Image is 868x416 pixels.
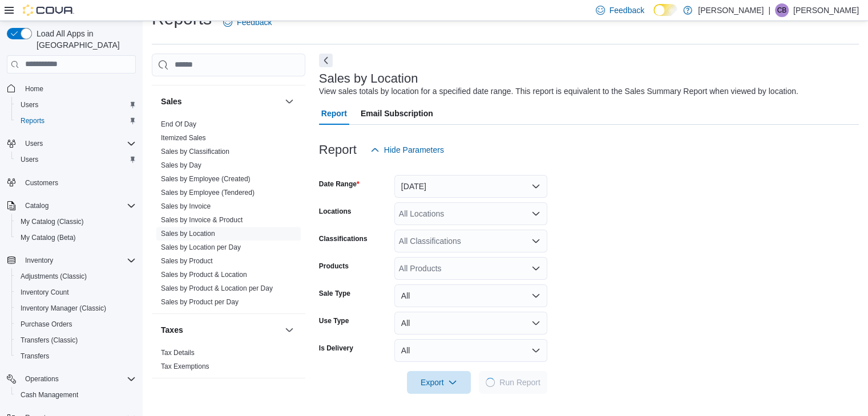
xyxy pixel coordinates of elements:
[609,5,644,16] span: Feedback
[793,3,859,17] p: [PERSON_NAME]
[161,96,182,107] h3: Sales
[161,271,247,279] a: Sales by Product & Location
[2,80,140,97] button: Home
[16,153,136,166] span: Users
[11,284,140,300] button: Inventory Count
[161,202,211,210] a: Sales by Invoice
[23,5,74,16] img: Cova
[2,252,140,268] button: Inventory
[698,3,764,17] p: [PERSON_NAME]
[21,155,38,164] span: Users
[21,254,58,267] button: Inventory
[2,136,140,152] button: Users
[2,198,140,214] button: Catalog
[21,352,49,361] span: Transfers
[21,372,63,386] button: Operations
[11,268,140,284] button: Adjustments (Classic)
[237,17,272,28] span: Feedback
[161,134,206,142] a: Itemized Sales
[161,175,251,183] a: Sales by Employee (Created)
[21,100,38,109] span: Users
[394,312,547,335] button: All
[16,388,136,402] span: Cash Management
[16,98,43,112] a: Users
[21,390,78,399] span: Cash Management
[21,81,136,96] span: Home
[161,362,209,370] a: Tax Exemptions
[21,233,76,242] span: My Catalog (Beta)
[394,339,547,362] button: All
[161,161,201,170] span: Sales by Day
[361,102,433,125] span: Email Subscription
[161,230,215,238] a: Sales by Location
[161,147,229,156] span: Sales by Classification
[16,114,49,128] a: Reports
[161,96,280,107] button: Sales
[11,387,140,403] button: Cash Management
[16,333,136,347] span: Transfers (Classic)
[319,344,353,353] label: Is Delivery
[16,333,82,347] a: Transfers (Classic)
[161,298,239,306] a: Sales by Product per Day
[21,217,84,226] span: My Catalog (Classic)
[11,97,140,113] button: Users
[11,230,140,246] button: My Catalog (Beta)
[161,362,209,371] span: Tax Exemptions
[16,231,136,244] span: My Catalog (Beta)
[21,320,72,329] span: Purchase Orders
[653,4,677,16] input: Dark Mode
[486,378,495,387] span: Loading
[479,371,547,394] button: LoadingRun Report
[25,256,53,265] span: Inventory
[16,215,88,229] a: My Catalog (Classic)
[21,176,63,190] a: Customers
[21,199,53,213] button: Catalog
[407,371,471,394] button: Export
[16,349,54,363] a: Transfers
[161,215,243,225] span: Sales by Invoice & Product
[319,72,418,85] h3: Sales by Location
[16,286,136,299] span: Inventory Count
[11,113,140,129] button: Reports
[25,139,43,148] span: Users
[319,234,368,243] label: Classifications
[161,348,195,357] span: Tax Details
[21,116,45,125] span: Reports
[11,214,140,230] button: My Catalog (Classic)
[16,286,74,299] a: Inventory Count
[16,114,136,128] span: Reports
[161,229,215,238] span: Sales by Location
[11,316,140,332] button: Purchase Orders
[161,174,251,183] span: Sales by Employee (Created)
[319,207,352,216] label: Locations
[161,270,247,279] span: Sales by Product & Location
[319,180,360,189] label: Date Range
[25,84,43,93] span: Home
[16,231,80,244] a: My Catalog (Beta)
[321,102,347,125] span: Report
[161,243,241,251] a: Sales by Location per Day
[16,301,136,315] span: Inventory Manager (Classic)
[394,175,547,198] button: [DATE]
[161,202,211,211] span: Sales by Invoice
[21,137,47,150] button: Users
[161,188,255,197] span: Sales by Employee (Tendered)
[319,316,349,325] label: Use Type
[394,284,547,307] button: All
[319,262,349,271] label: Products
[16,301,111,315] a: Inventory Manager (Classic)
[11,348,140,364] button: Transfers
[319,54,333,67] button: Next
[152,117,305,313] div: Sales
[161,284,273,292] a: Sales by Product & Location per Day
[161,257,213,265] a: Sales by Product
[161,349,195,357] a: Tax Details
[384,144,444,156] span: Hide Parameters
[32,28,136,51] span: Load All Apps in [GEOGRAPHIC_DATA]
[16,270,136,283] span: Adjustments (Classic)
[219,11,276,34] a: Feedback
[531,236,540,246] button: Open list of options
[319,85,798,97] div: View sales totals by location for a specified date range. This report is equivalent to the Sales ...
[11,332,140,348] button: Transfers (Classic)
[25,178,58,187] span: Customers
